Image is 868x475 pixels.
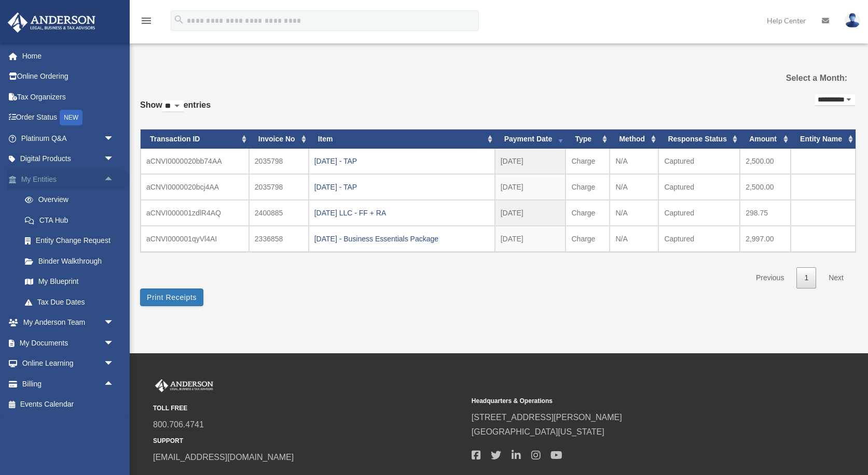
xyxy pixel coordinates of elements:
[7,373,130,394] a: Billingarrow_drop_up
[658,200,740,226] td: Captured
[15,251,130,271] a: Binder Walkthrough
[7,169,130,190] a: My Entitiesarrow_drop_up
[791,129,856,149] th: Entity Name: activate to sort column ascending
[141,174,249,200] td: aCNVI0000020bcj4AA
[472,413,622,422] a: [STREET_ADDRESS][PERSON_NAME]
[610,129,658,149] th: Method: activate to sort column ascending
[140,289,203,306] button: Print Receipts
[314,154,489,168] div: [DATE] - TAP
[153,436,464,447] small: SUPPORT
[7,353,130,374] a: Online Learningarrow_drop_down
[249,129,309,149] th: Invoice No: activate to sort column ascending
[566,226,610,252] td: Charge
[566,200,610,226] td: Charge
[7,394,130,415] a: Events Calendar
[104,353,125,375] span: arrow_drop_down
[472,396,783,407] small: Headquarters & Operations
[104,333,125,354] span: arrow_drop_down
[7,87,130,107] a: Tax Organizers
[314,232,489,246] div: [DATE] - Business Essentials Package
[740,200,791,226] td: 298.75
[495,200,566,226] td: [DATE]
[658,174,740,200] td: Captured
[740,149,791,174] td: 2,500.00
[162,100,184,112] select: Showentries
[104,149,125,170] span: arrow_drop_down
[15,271,130,292] a: My Blueprint
[7,312,130,333] a: My Anderson Teamarrow_drop_down
[7,46,130,66] a: Home
[141,129,249,149] th: Transaction ID: activate to sort column ascending
[104,128,125,149] span: arrow_drop_down
[104,373,125,395] span: arrow_drop_up
[5,12,99,33] img: Anderson Advisors Platinum Portal
[7,149,130,169] a: Digital Productsarrow_drop_down
[15,292,130,312] a: Tax Due Dates
[495,129,566,149] th: Payment Date: activate to sort column ascending
[15,231,130,251] a: Entity Change Request
[7,107,130,128] a: Order StatusNEW
[821,267,851,289] a: Next
[7,333,130,353] a: My Documentsarrow_drop_down
[566,174,610,200] td: Charge
[249,200,309,226] td: 2400885
[15,190,130,210] a: Overview
[140,15,153,27] i: menu
[610,149,658,174] td: N/A
[610,226,658,252] td: N/A
[140,98,211,123] label: Show entries
[610,174,658,200] td: N/A
[141,149,249,174] td: aCNVI0000020bb74AA
[796,267,816,289] a: 1
[104,312,125,334] span: arrow_drop_down
[743,71,847,85] label: Select a Month:
[610,200,658,226] td: N/A
[153,403,464,414] small: TOLL FREE
[566,149,610,174] td: Charge
[153,453,294,462] a: [EMAIL_ADDRESS][DOMAIN_NAME]
[748,267,792,289] a: Previous
[153,379,215,393] img: Anderson Advisors Platinum Portal
[740,129,791,149] th: Amount: activate to sort column ascending
[15,210,130,231] a: CTA Hub
[104,169,125,190] span: arrow_drop_up
[845,13,860,28] img: User Pic
[658,149,740,174] td: Captured
[249,149,309,174] td: 2035798
[495,226,566,252] td: [DATE]
[658,129,740,149] th: Response Status: activate to sort column ascending
[740,174,791,200] td: 2,500.00
[658,226,740,252] td: Captured
[141,200,249,226] td: aCNVI000001zdlR4AQ
[566,129,610,149] th: Type: activate to sort column ascending
[173,14,185,25] i: search
[314,180,489,194] div: [DATE] - TAP
[314,206,489,220] div: [DATE] LLC - FF + RA
[495,174,566,200] td: [DATE]
[141,226,249,252] td: aCNVI000001qyVl4AI
[7,66,130,87] a: Online Ordering
[140,18,153,27] a: menu
[472,427,604,436] a: [GEOGRAPHIC_DATA][US_STATE]
[249,226,309,252] td: 2336858
[309,129,495,149] th: Item: activate to sort column ascending
[249,174,309,200] td: 2035798
[60,110,82,125] div: NEW
[153,420,204,429] a: 800.706.4741
[495,149,566,174] td: [DATE]
[740,226,791,252] td: 2,997.00
[7,128,130,149] a: Platinum Q&Aarrow_drop_down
